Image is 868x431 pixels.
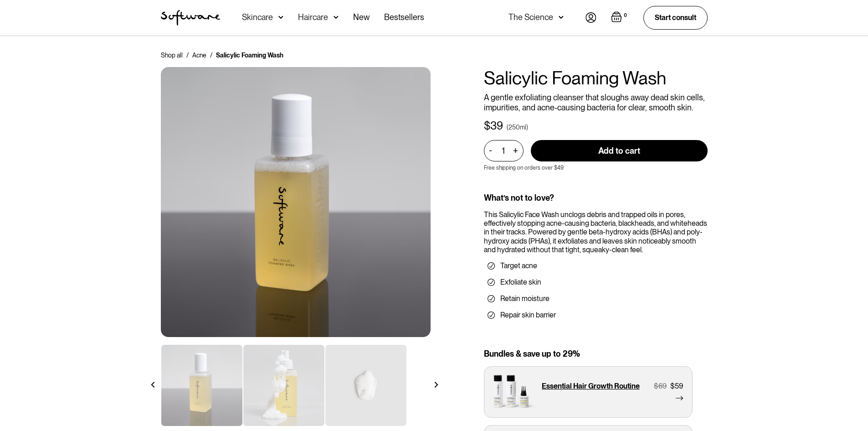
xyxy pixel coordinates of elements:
div: 69 [658,382,667,390]
div: $ [484,119,490,133]
div: 59 [675,382,683,390]
h1: Salicylic Foaming Wash [484,67,708,89]
div: This Salicylic Face Wash unclogs debris and trapped oils in pores, effectively stopping acne-caus... [484,210,708,254]
p: A gentle exfoliating cleanser that sloughs away dead skin cells, impurities, and acne-causing bac... [484,93,708,112]
img: arrow right [433,382,439,388]
img: arrow down [278,13,283,22]
div: Bundles & save up to 29% [484,349,708,359]
img: arrow down [559,13,564,22]
img: arrow left [150,382,156,388]
div: Skincare [242,13,273,22]
div: 39 [490,119,503,133]
img: Software Logo [161,10,220,26]
li: Exfoliate skin [488,278,704,287]
div: / [210,51,212,60]
a: Acne [192,51,206,60]
div: $ [654,382,658,390]
p: Essential Hair Growth Routine [542,382,640,390]
div: Salicylic Foaming Wash [216,51,283,60]
li: Target acne [488,261,704,270]
a: Essential Hair Growth Routine$69$59 [484,366,693,418]
img: arrow down [334,13,339,22]
li: Retain moisture [488,294,704,303]
input: Add to cart [531,140,708,161]
a: Open empty cart [611,11,629,24]
div: The Science [508,13,553,22]
div: What’s not to love? [484,193,708,203]
div: + [511,145,521,156]
div: (250ml) [507,123,528,132]
div: Haircare [298,13,328,22]
div: - [489,145,495,156]
a: Start consult [643,6,708,29]
div: 0 [622,11,629,20]
div: $ [670,382,675,390]
li: Repair skin barrier [488,311,704,320]
p: Free shipping on orders over $49 [484,165,564,171]
img: Ceramide Moisturiser [161,67,431,337]
div: / [186,51,189,60]
a: Shop all [161,51,183,60]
